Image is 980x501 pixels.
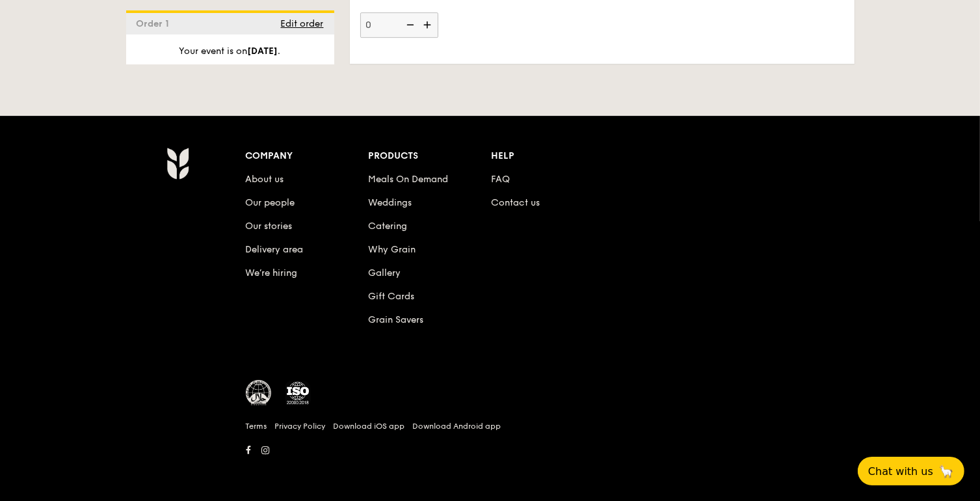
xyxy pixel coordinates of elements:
img: icon-add.58712e84.svg [419,12,438,37]
span: Order 1 [137,18,175,29]
a: Download iOS app [334,421,405,431]
img: MUIS Halal Certified [246,380,272,406]
a: Terms [246,421,267,431]
div: Company [246,147,369,165]
a: Why Grain [368,244,416,255]
a: Gift Cards [368,291,414,302]
a: Catering [368,221,407,232]
button: Chat with us🦙 [858,457,964,485]
a: Delivery area [246,244,304,255]
div: Help [491,147,614,165]
h6: Revision [116,459,865,470]
a: Download Android app [413,421,501,431]
a: Weddings [368,197,412,208]
a: Contact us [491,197,540,208]
a: FAQ [491,174,510,185]
strong: [DATE] [248,46,278,57]
span: Edit order [281,18,324,29]
a: Grain Savers [368,314,423,325]
a: About us [246,174,284,185]
span: 🦙 [938,464,954,479]
img: ISO Certified [285,380,311,406]
img: AYc88T3wAAAABJRU5ErkJggg== [166,147,189,180]
a: Our stories [246,221,293,232]
div: Products [368,147,491,165]
input: $1.83/pack($1.99 w/ GST) [360,12,438,38]
a: Meals On Demand [368,174,448,185]
a: Privacy Policy [275,421,326,431]
img: icon-reduce.1d2dbef1.svg [399,12,419,37]
a: We’re hiring [246,267,298,278]
span: Chat with us [868,465,933,478]
div: Your event is on . [137,45,324,69]
a: Our people [246,197,295,208]
a: Gallery [368,267,401,278]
